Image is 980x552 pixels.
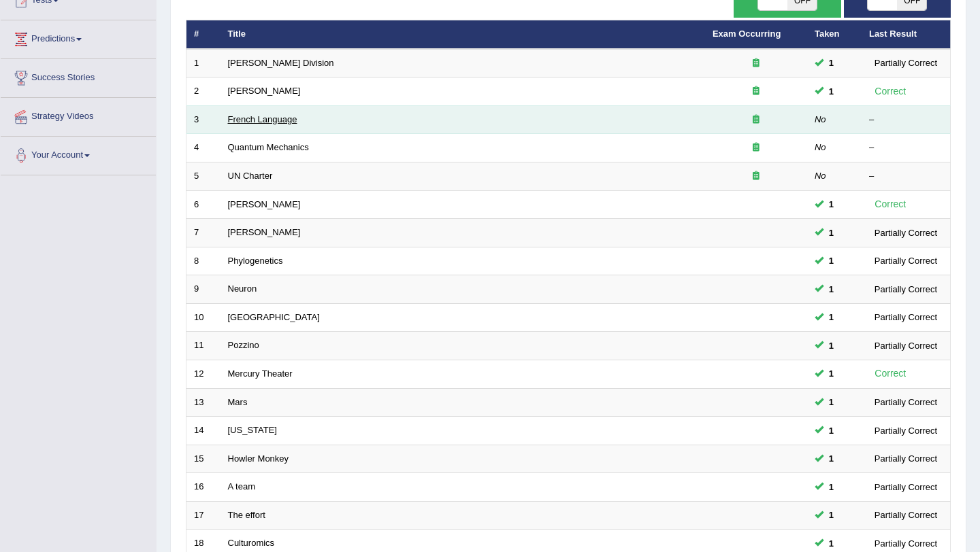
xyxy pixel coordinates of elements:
span: You can still take this question [823,508,839,522]
div: – [869,170,943,183]
a: The effort [228,510,265,520]
span: You can still take this question [823,282,839,296]
span: You can still take this question [823,536,839,551]
div: Partially Correct [869,536,943,551]
td: 2 [186,77,220,106]
a: [US_STATE] [228,425,277,435]
a: [PERSON_NAME] Division [228,58,334,68]
div: Exam occurring question [713,57,800,70]
div: Correct [869,84,912,99]
td: 13 [186,388,220,417]
td: 5 [186,162,220,191]
a: [GEOGRAPHIC_DATA] [228,312,320,322]
a: Predictions [1,20,156,54]
a: Neuron [228,283,257,294]
div: Partially Correct [869,508,943,522]
div: Exam occurring question [713,170,800,183]
div: Exam occurring question [713,85,800,98]
div: Partially Correct [869,282,943,296]
div: Partially Correct [869,480,943,494]
a: A team [228,481,255,491]
a: UN Charter [228,171,273,181]
a: Exam Occurring [713,29,781,39]
div: Partially Correct [869,395,943,409]
div: Partially Correct [869,56,943,70]
div: – [869,114,943,126]
span: You can still take this question [823,395,839,409]
th: Title [220,20,705,49]
em: No [815,171,826,181]
td: 6 [186,190,220,219]
th: Last Result [862,20,951,49]
em: No [815,114,826,124]
div: Correct [869,196,912,212]
em: No [815,142,826,152]
td: 4 [186,134,220,162]
div: Exam occurring question [713,141,800,154]
td: 11 [186,332,220,360]
td: 1 [186,49,220,77]
a: [PERSON_NAME] [228,86,301,96]
td: 14 [186,417,220,445]
div: Partially Correct [869,424,943,438]
span: You can still take this question [823,197,839,211]
span: You can still take this question [823,366,839,381]
td: 7 [186,219,220,247]
a: French Language [228,114,297,124]
a: Your Account [1,137,156,171]
span: You can still take this question [823,254,839,268]
div: Partially Correct [869,451,943,466]
td: 10 [186,303,220,332]
th: Taken [807,20,862,49]
a: Culturomics [228,538,275,548]
a: Phylogenetics [228,256,283,266]
div: Correct [869,366,912,381]
span: You can still take this question [823,424,839,438]
td: 8 [186,247,220,275]
th: # [186,20,220,49]
div: – [869,141,943,154]
a: Strategy Videos [1,98,156,132]
div: Partially Correct [869,226,943,240]
div: Partially Correct [869,339,943,353]
td: 16 [186,473,220,502]
div: Partially Correct [869,254,943,268]
span: You can still take this question [823,84,839,99]
td: 3 [186,105,220,134]
a: Mars [228,397,248,407]
span: You can still take this question [823,226,839,240]
span: You can still take this question [823,451,839,466]
td: 15 [186,445,220,473]
span: You can still take this question [823,56,839,70]
span: You can still take this question [823,480,839,494]
td: 12 [186,360,220,388]
div: Partially Correct [869,310,943,324]
td: 17 [186,501,220,530]
a: Mercury Theater [228,368,293,379]
a: [PERSON_NAME] [228,227,301,237]
span: You can still take this question [823,339,839,353]
a: Pozzino [228,340,259,350]
span: You can still take this question [823,310,839,324]
a: Success Stories [1,59,156,93]
a: [PERSON_NAME] [228,199,301,209]
a: Howler Monkey [228,453,289,464]
a: Quantum Mechanics [228,142,309,152]
div: Exam occurring question [713,114,800,126]
td: 9 [186,275,220,304]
